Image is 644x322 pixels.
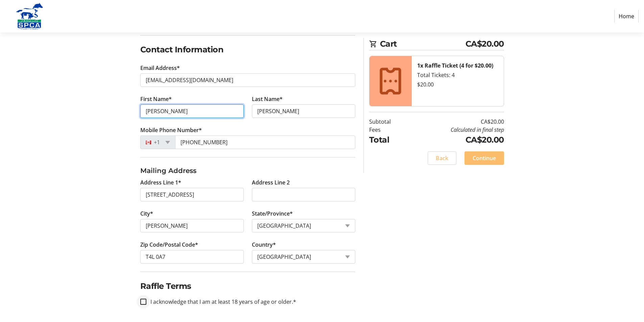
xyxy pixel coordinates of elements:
img: Alberta SPCA's Logo [5,3,53,30]
td: Total [369,134,408,146]
input: Address [140,188,244,201]
label: First Name* [140,95,172,103]
strong: 1x Raffle Ticket (4 for $20.00) [417,62,493,69]
span: Continue [473,154,496,162]
input: (506) 234-5678 [175,135,355,149]
label: State/Province* [252,209,293,218]
label: City* [140,209,153,218]
h2: Raffle Terms [140,280,355,292]
span: Cart [380,38,466,50]
div: Total Tickets: 4 [417,71,498,79]
td: CA$20.00 [408,118,504,126]
label: Address Line 1* [140,178,181,187]
label: Mobile Phone Number* [140,126,202,134]
a: Home [614,10,639,23]
h2: Contact Information [140,44,355,56]
label: Last Name* [252,95,283,103]
label: Address Line 2 [252,178,290,187]
label: Country* [252,241,276,249]
td: Subtotal [369,118,408,126]
td: CA$20.00 [408,134,504,146]
input: City [140,219,244,232]
td: Calculated in final step [408,126,504,134]
td: Fees [369,126,408,134]
button: Continue [464,151,504,165]
span: Back [436,154,448,162]
div: $20.00 [417,80,498,89]
input: Zip or Postal Code [140,250,244,264]
label: Zip Code/Postal Code* [140,241,198,249]
span: CA$20.00 [466,38,504,50]
h3: Mailing Address [140,166,355,176]
label: I acknowledge that I am at least 18 years of age or older.* [146,298,296,306]
button: Back [428,151,456,165]
label: Email Address* [140,64,180,72]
